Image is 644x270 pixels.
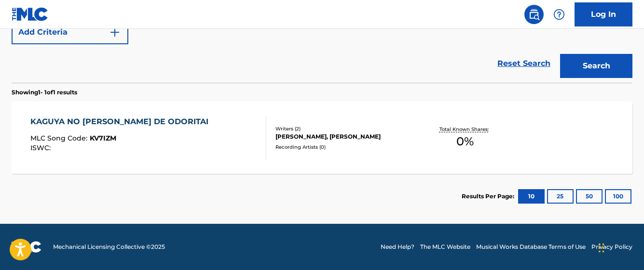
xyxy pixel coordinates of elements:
p: Showing 1 - 1 of 1 results [12,88,77,97]
iframe: Chat Widget [596,224,644,270]
span: ISWC : [30,143,53,152]
button: 50 [576,189,603,204]
div: Help [549,5,569,24]
button: 25 [547,189,574,204]
div: Recording Artists ( 0 ) [275,143,414,151]
div: ドラッグ [599,233,604,262]
span: 0 % [456,133,474,150]
img: help [553,9,565,20]
a: Reset Search [493,53,555,74]
div: KAGUYA NO [PERSON_NAME] DE ODORITAI [30,116,213,128]
img: MLC Logo [12,7,49,21]
button: Search [560,54,632,78]
div: チャットウィジェット [596,224,644,270]
a: Musical Works Database Terms of Use [476,243,586,251]
a: Public Search [524,5,544,24]
div: [PERSON_NAME], [PERSON_NAME] [275,132,414,141]
img: search [528,9,540,20]
p: Results Per Page: [462,192,517,201]
p: Total Known Shares: [439,126,491,133]
img: logo [12,241,41,253]
span: KV7IZM [90,134,116,142]
a: Need Help? [381,243,414,251]
button: 100 [605,189,631,204]
a: Privacy Policy [591,243,632,251]
span: Mechanical Licensing Collective © 2025 [53,243,165,251]
div: Writers ( 2 ) [275,125,414,132]
a: KAGUYA NO [PERSON_NAME] DE ODORITAIMLC Song Code:KV7IZMISWC:Writers (2)[PERSON_NAME], [PERSON_NAM... [12,102,632,174]
img: 9d2ae6d4665cec9f34b9.svg [109,26,121,38]
button: 10 [518,189,545,204]
a: Log In [575,2,632,26]
a: The MLC Website [420,243,470,251]
span: MLC Song Code : [30,134,90,142]
button: Add Criteria [12,20,128,44]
